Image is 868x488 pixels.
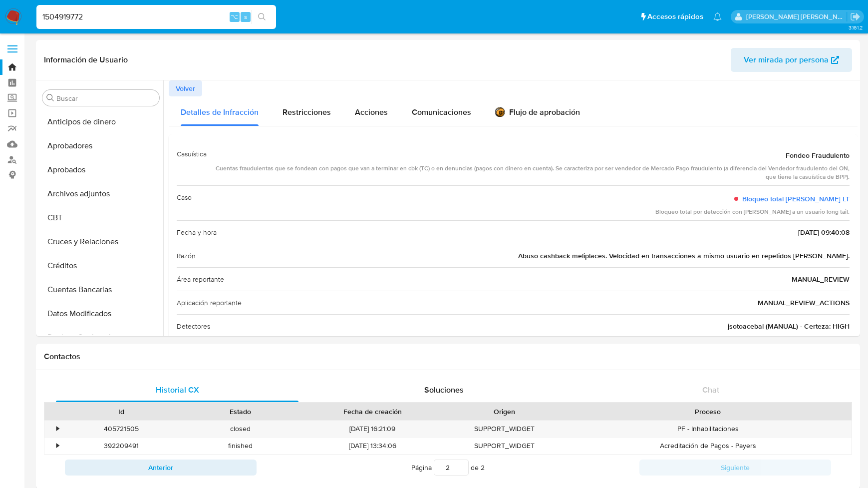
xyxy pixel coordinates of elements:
[156,384,199,396] span: Historial CX
[38,254,163,278] button: Créditos
[46,94,54,102] button: Buscar
[300,421,445,437] div: [DATE] 16:21:09
[62,438,181,454] div: 392209491
[38,326,163,350] button: Devices Geolocation
[65,460,257,476] button: Anterior
[850,11,861,22] a: Salir
[44,352,852,362] h1: Contactos
[445,421,564,437] div: SUPPORT_WIDGET
[188,407,292,417] div: Estado
[231,12,238,21] span: ⌥
[56,94,155,103] input: Buscar
[411,460,485,476] span: Página de
[564,421,852,437] div: PF - Inhabilitaciones
[647,11,703,22] span: Accesos rápidos
[38,206,163,230] button: CBT
[481,463,485,473] span: 2
[181,438,299,454] div: finished
[181,421,299,437] div: closed
[731,48,852,72] button: Ver mirada por persona
[564,438,852,454] div: Acreditación de Pagos - Payers
[424,384,464,396] span: Soluciones
[571,407,845,417] div: Proceso
[38,110,163,134] button: Anticipos de dinero
[639,460,831,476] button: Siguiente
[69,407,174,417] div: Id
[300,438,445,454] div: [DATE] 13:34:06
[56,441,59,451] div: •
[36,10,276,23] input: Buscar usuario o caso...
[244,12,247,21] span: s
[746,12,847,21] p: rene.vale@mercadolibre.com
[38,302,163,326] button: Datos Modificados
[307,407,438,417] div: Fecha de creación
[38,278,163,302] button: Cuentas Bancarias
[702,384,719,396] span: Chat
[56,424,59,434] div: •
[252,10,272,24] button: search-icon
[44,55,128,65] h1: Información de Usuario
[713,12,722,21] a: Notificaciones
[445,438,564,454] div: SUPPORT_WIDGET
[38,158,163,182] button: Aprobados
[452,407,557,417] div: Origen
[744,48,829,72] span: Ver mirada por persona
[38,182,163,206] button: Archivos adjuntos
[62,421,181,437] div: 405721505
[38,230,163,254] button: Cruces y Relaciones
[38,134,163,158] button: Aprobadores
